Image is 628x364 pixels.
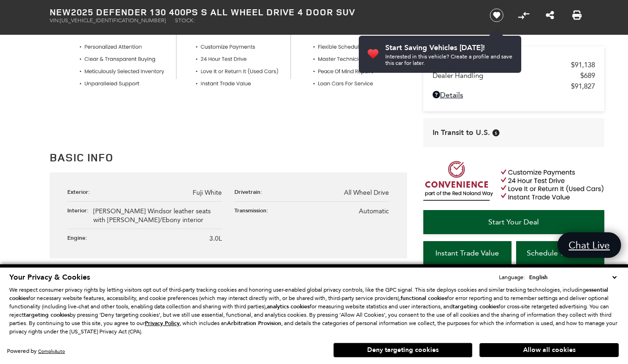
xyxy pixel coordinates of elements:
[50,7,474,17] h1: 2025 Defender 130 400PS S All Wheel Drive 4 Door SUV
[486,8,507,23] button: Save vehicle
[433,71,595,80] a: Dealer Handling $689
[9,286,619,336] p: We respect consumer privacy rights by letting visitors opt out of third-party tracking cookies an...
[267,303,310,310] strong: analytics cookies
[433,71,580,80] span: Dealer Handling
[145,320,180,326] a: Privacy Policy
[227,319,281,327] strong: Arbitration Provision
[234,188,267,196] div: Drivetrain:
[572,10,582,21] a: Print this New 2025 Defender 130 400PS S All Wheel Drive 4 Door SUV
[401,294,447,302] strong: functional cookies
[479,343,619,357] button: Allow all cookies
[571,82,595,90] span: $91,827
[209,235,222,243] span: 3.0L
[435,249,499,257] span: Instant Trade Value
[517,8,531,22] button: Compare vehicle
[67,234,92,242] div: Engine:
[564,239,615,251] span: Chat Live
[557,232,621,258] a: Chat Live
[423,210,604,234] a: Start Your Deal
[145,319,180,327] u: Privacy Policy
[580,71,595,80] span: $689
[516,241,604,265] a: Schedule Test Drive
[67,206,93,214] div: Interior:
[499,275,525,280] div: Language:
[433,61,595,69] a: MSRP $91,138
[60,17,166,24] span: [US_VEHICLE_IDENTIFICATION_NUMBER]
[93,207,211,224] span: [PERSON_NAME] Windsor leather seats with [PERSON_NAME]/Ebony interior
[193,189,222,197] span: Fuji White
[527,249,593,257] span: Schedule Test Drive
[433,128,490,138] span: In Transit to U.S.
[423,241,511,265] a: Instant Trade Value
[175,17,195,24] span: Stock:
[433,82,595,90] a: $91,827
[433,90,595,99] a: Details
[9,272,90,282] span: Your Privacy & Cookies
[67,188,95,196] div: Exterior:
[234,206,273,214] div: Transmission:
[38,348,65,354] a: ComplyAuto
[433,61,571,69] span: MSRP
[344,189,389,197] span: All Wheel Drive
[50,6,71,18] strong: New
[359,207,389,215] span: Automatic
[488,217,539,226] span: Start Your Deal
[24,311,70,319] strong: targeting cookies
[333,343,473,358] button: Deny targeting cookies
[453,303,499,310] strong: targeting cookies
[7,348,65,354] div: Powered by
[50,17,60,24] span: VIN:
[492,129,499,136] div: Vehicle has shipped from factory of origin. Estimated time of delivery to Retailer is on average ...
[527,273,619,282] select: Language Select
[50,149,407,166] h2: Basic Info
[546,10,554,21] a: Share this New 2025 Defender 130 400PS S All Wheel Drive 4 Door SUV
[571,61,595,69] span: $91,138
